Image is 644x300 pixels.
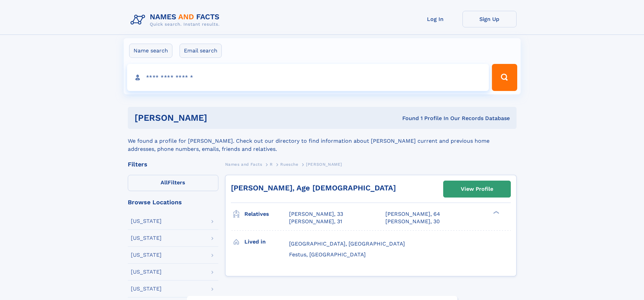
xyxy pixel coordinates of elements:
[462,11,517,27] a: Sign Up
[131,286,162,292] div: [US_STATE]
[244,236,289,248] h3: Lived in
[128,129,517,153] div: We found a profile for [PERSON_NAME]. Check out our directory to find information about [PERSON_N...
[280,162,298,167] span: Ruesche
[461,181,493,197] div: View Profile
[244,208,289,220] h3: Relatives
[135,114,305,122] h1: [PERSON_NAME]
[408,11,462,27] a: Log In
[289,251,366,258] span: Festus, [GEOGRAPHIC_DATA]
[289,218,342,225] a: [PERSON_NAME], 31
[385,210,440,218] a: [PERSON_NAME], 64
[180,44,222,58] label: Email search
[128,199,218,205] div: Browse Locations
[131,235,162,241] div: [US_STATE]
[128,175,218,191] label: Filters
[128,11,225,29] img: Logo Names and Facts
[129,44,172,58] label: Name search
[492,210,500,215] div: ❯
[131,218,162,224] div: [US_STATE]
[127,64,489,91] input: search input
[225,160,262,168] a: Names and Facts
[131,252,162,258] div: [US_STATE]
[270,160,273,168] a: R
[305,115,510,122] div: Found 1 Profile In Our Records Database
[289,210,343,218] a: [PERSON_NAME], 33
[444,181,510,197] a: View Profile
[492,64,517,91] button: Search Button
[289,240,405,247] span: [GEOGRAPHIC_DATA], [GEOGRAPHIC_DATA]
[270,162,273,167] span: R
[385,218,440,225] a: [PERSON_NAME], 30
[128,161,218,167] div: Filters
[161,179,168,186] span: All
[306,162,342,167] span: [PERSON_NAME]
[131,269,162,275] div: [US_STATE]
[280,160,298,168] a: Ruesche
[231,184,396,192] a: [PERSON_NAME], Age [DEMOGRAPHIC_DATA]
